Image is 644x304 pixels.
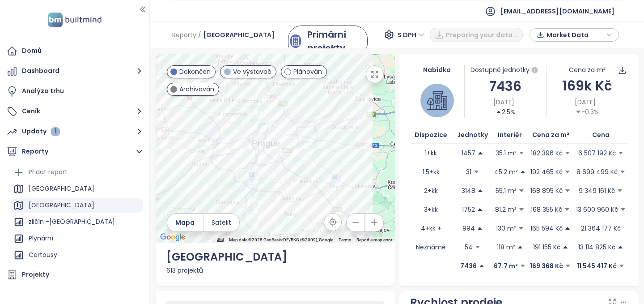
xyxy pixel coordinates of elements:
div: Projekty [22,269,49,280]
td: 2+kk [410,181,453,200]
div: Plynární [29,233,53,244]
span: caret-down [564,169,571,175]
div: zličín -[GEOGRAPHIC_DATA] [11,215,143,229]
p: 182 396 Kč [531,148,563,158]
th: Jednotky [452,126,493,144]
span: [DATE] [575,97,596,107]
span: Map data ©2025 GeoBasis-DE/BKG (©2009), Google [229,237,333,242]
span: caret-up [496,109,502,115]
span: Plánován [293,67,322,77]
div: zličín -[GEOGRAPHIC_DATA] [29,216,115,227]
th: Cena za m² [527,126,574,144]
img: house [427,90,447,111]
th: Interiér [493,126,527,144]
div: 7436 [465,76,546,97]
div: 613 projektů [166,265,384,275]
a: Open this area in Google Maps (opens a new window) [158,231,187,243]
span: Reporty [172,27,196,43]
div: -0.3% [575,107,599,117]
span: caret-down [618,150,624,156]
span: caret-down [520,263,526,269]
div: [GEOGRAPHIC_DATA] [11,182,143,196]
a: Projekty [4,266,145,284]
span: caret-down [518,188,525,194]
span: caret-down [564,150,571,156]
span: caret-up [479,263,485,269]
th: Dispozice [410,126,453,144]
button: Dashboard [4,62,145,80]
div: Primární projekty [307,28,359,55]
p: 192 465 Kč [530,167,563,177]
div: [GEOGRAPHIC_DATA] [11,198,143,213]
span: caret-up [477,206,483,213]
button: Preparing your data... [430,28,523,42]
a: Domů [4,42,145,60]
span: S DPH [398,28,424,42]
p: 13 600 960 Kč [576,205,618,214]
p: 6 507 192 Kč [578,148,616,158]
a: Report a map error [356,237,392,242]
span: Mapa [175,218,195,227]
div: Analýza trhu [22,86,64,97]
div: Certousy [11,248,143,262]
img: logo [45,11,104,29]
span: caret-down [575,109,581,115]
p: 1752 [462,205,475,214]
div: Certousy [29,249,57,261]
span: [GEOGRAPHIC_DATA] [203,27,275,43]
a: Analýza trhu [4,82,145,100]
p: 9 349 161 Kč [579,186,615,196]
span: caret-down [564,206,570,213]
div: Dostupné jednotky [465,65,546,76]
td: 1.5+kk [410,163,453,181]
div: button [534,28,614,42]
span: caret-down [518,225,524,231]
span: caret-down [473,169,479,175]
a: Terms (opens in new tab) [339,237,351,242]
p: 7436 [460,261,477,271]
p: 118 m² [497,242,515,252]
span: caret-down [617,188,623,194]
p: 31 [466,167,471,177]
p: 994 [462,223,475,233]
button: Reporty [4,143,145,161]
span: Preparing your data... [446,30,518,40]
p: 67.7 m² [494,261,518,271]
div: Cena za m² [569,65,606,75]
td: 4+kk + [410,219,453,238]
span: / [198,27,201,43]
p: 168 895 Kč [530,186,563,196]
a: primary [288,26,368,57]
div: Přidat report [11,165,143,180]
p: 169 368 Kč [530,261,563,271]
p: 45.2 m² [494,167,518,177]
span: caret-down [620,206,626,213]
button: Mapa [167,214,203,231]
span: caret-up [520,169,526,175]
td: 3+kk [410,200,453,219]
span: [DATE] [493,97,514,107]
th: Cena [574,126,627,144]
div: 2.5% [496,107,515,117]
span: caret-up [517,244,523,250]
div: 1 [51,127,60,136]
div: Přidat report [29,167,68,178]
span: Market Data [547,28,604,42]
div: Nabídka [410,65,465,75]
div: Plynární [11,231,143,246]
span: caret-up [477,225,483,231]
p: 11 545 417 Kč [577,261,617,271]
div: 169k Kč [547,75,628,96]
span: caret-down [619,169,626,175]
button: Satelit [203,214,239,231]
div: Domů [22,45,42,56]
p: 21 364 177 Kč [581,223,621,233]
p: 35.1 m² [496,148,517,158]
span: Archivován [179,84,214,94]
p: 168 355 Kč [531,205,562,214]
span: caret-down [619,263,625,269]
p: 81.2 m² [495,205,517,214]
